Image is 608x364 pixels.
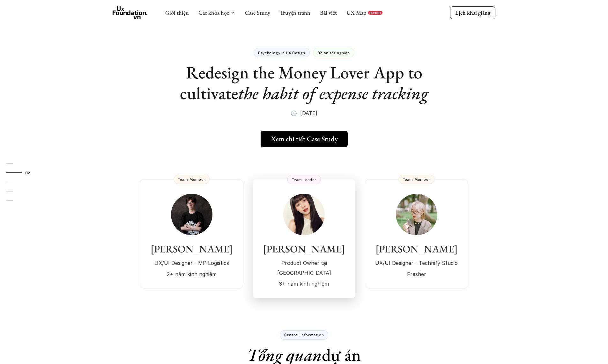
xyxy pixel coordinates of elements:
a: Lịch khai giảng [450,6,495,19]
a: Truyện tranh [280,9,310,16]
h1: Redesign the Money Lover App to cultivate [176,62,432,104]
a: UX Map [346,9,367,16]
p: 2+ năm kinh nghiệm [146,269,237,279]
p: Psychology in UX Design [258,50,305,55]
p: Lịch khai giảng [455,9,490,16]
p: UX/UI Designer - MP Logistics [146,258,237,268]
h3: [PERSON_NAME] [146,243,237,255]
p: 🕔 [DATE] [291,108,317,118]
h3: [PERSON_NAME] [259,243,349,255]
p: REPORT [369,11,381,15]
p: Fresher [371,269,462,279]
a: Xem chi tiết Case Study [261,131,348,147]
p: Team Member [403,177,430,181]
a: Các khóa học [198,9,229,16]
p: Team Member [178,177,205,181]
p: UX/UI Designer - Technify Studio [371,258,462,268]
p: Đồ án tốt nghiệp [317,50,350,55]
a: [PERSON_NAME]Product Owner tại [GEOGRAPHIC_DATA]3+ năm kinh nghiệmTeam Leader [253,179,355,298]
h3: [PERSON_NAME] [371,243,462,255]
em: the habit of expense tracking [238,82,428,104]
a: Giới thiệu [165,9,189,16]
a: [PERSON_NAME]UX/UI Designer - Technify StudioFresherTeam Member [365,179,468,288]
a: REPORT [368,11,382,15]
p: Team Leader [292,177,316,182]
a: [PERSON_NAME]UX/UI Designer - MP Logistics2+ năm kinh nghiệmTeam Member [140,179,243,288]
strong: 02 [25,171,30,175]
p: Product Owner tại [GEOGRAPHIC_DATA] [259,258,349,278]
a: Case Study [245,9,270,16]
a: Bài viết [320,9,337,16]
a: 02 [6,169,37,177]
p: General Information [284,332,324,337]
h5: Xem chi tiết Case Study [271,135,338,143]
p: 3+ năm kinh nghiệm [259,279,349,288]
